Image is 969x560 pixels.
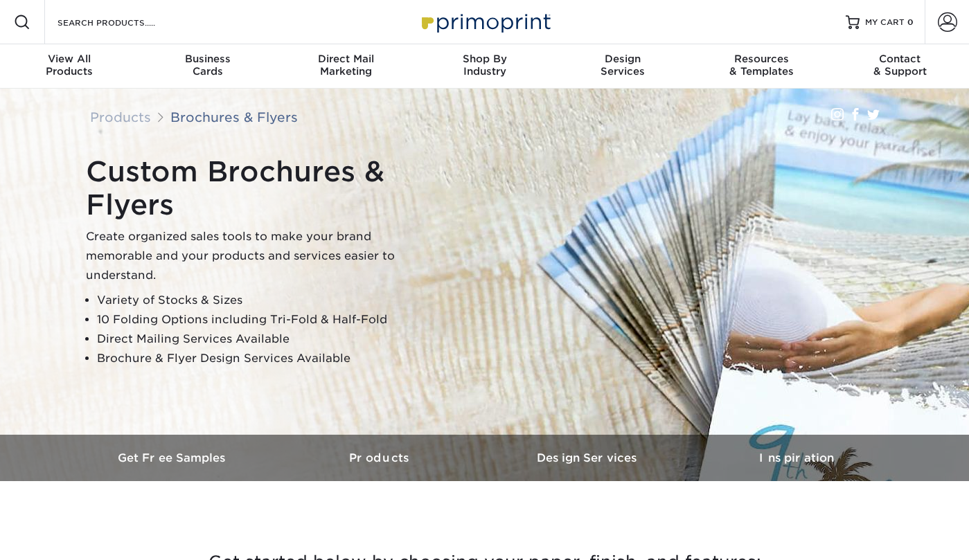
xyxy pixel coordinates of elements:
span: 0 [907,17,914,27]
a: Get Free Samples [69,435,277,481]
a: Brochures & Flyers [170,109,298,125]
a: Inspiration [693,435,900,481]
li: 10 Folding Options including Tri-Fold & Half-Fold [97,310,432,329]
li: Brochure & Flyer Design Services Available [97,349,432,368]
a: Design Services [485,435,693,481]
img: Primoprint [416,7,554,37]
div: Marketing [277,53,416,78]
h1: Custom Brochures & Flyers [86,155,432,222]
span: Contact [830,53,969,65]
div: Services [553,53,692,78]
a: Products [277,435,485,481]
span: Design [553,53,692,65]
h3: Products [277,451,485,464]
a: DesignServices [553,44,692,89]
a: BusinessCards [139,44,277,89]
span: Business [139,53,277,65]
a: Contact& Support [830,44,969,89]
iframe: Google Customer Reviews [3,518,118,555]
div: Industry [416,53,554,78]
span: MY CART [865,17,905,28]
a: Direct MailMarketing [277,44,416,89]
span: Shop By [416,53,554,65]
a: Shop ByIndustry [416,44,554,89]
h3: Get Free Samples [69,451,277,464]
div: & Support [830,53,969,78]
div: & Templates [692,53,830,78]
input: SEARCH PRODUCTS..... [56,14,191,30]
li: Variety of Stocks & Sizes [97,291,432,310]
a: Products [90,109,151,125]
h3: Inspiration [693,451,900,464]
h3: Design Services [485,451,693,464]
div: Cards [139,53,277,78]
a: Resources& Templates [692,44,830,89]
p: Create organized sales tools to make your brand memorable and your products and services easier t... [86,227,432,285]
span: Direct Mail [277,53,416,65]
span: Resources [692,53,830,65]
li: Direct Mailing Services Available [97,329,432,349]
